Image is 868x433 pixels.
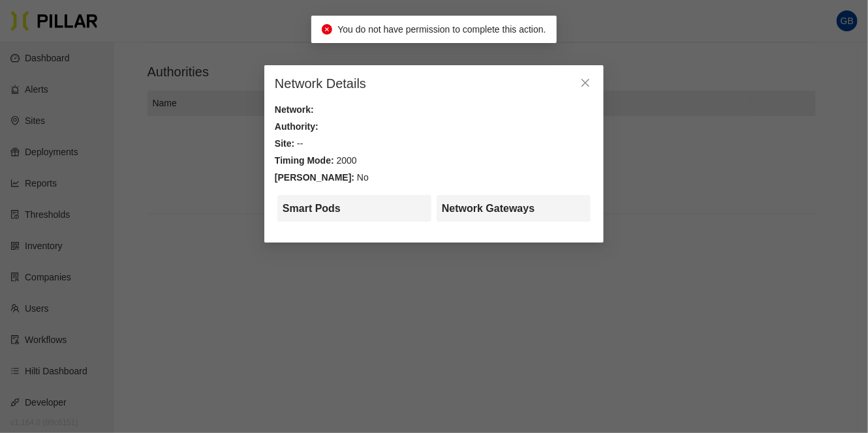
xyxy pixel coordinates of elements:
span: Site: [275,138,294,149]
span: Authority: [275,121,318,132]
span: close-circle [322,24,332,35]
span: Timing Mode: [275,155,334,166]
span: [PERSON_NAME]: [275,172,354,183]
div: No [275,170,593,185]
h3: Network Details [275,76,593,92]
button: Close [567,65,604,102]
span: close [580,78,591,88]
div: -- [275,136,593,151]
div: 2000 [275,153,593,168]
span: You do not have permission to complete this action. [337,24,546,35]
div: Smart Pods [283,200,426,216]
span: Network: [275,104,314,115]
div: Network Gateways [442,200,585,216]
